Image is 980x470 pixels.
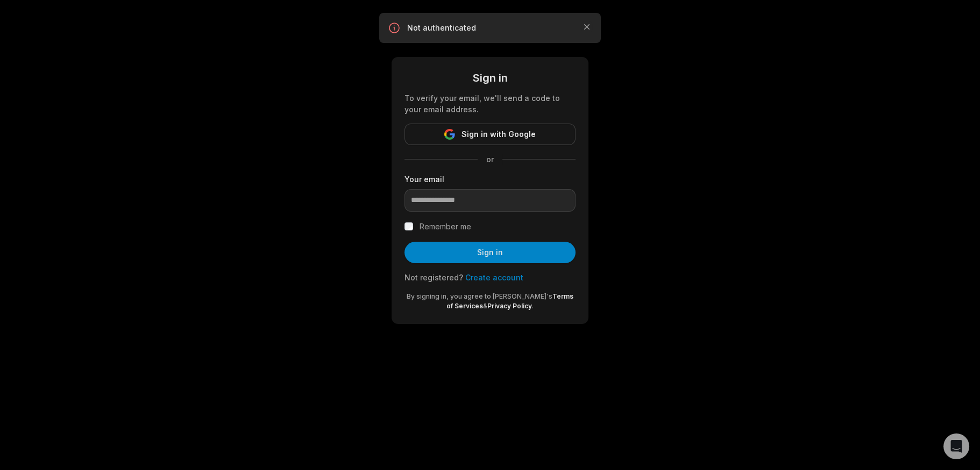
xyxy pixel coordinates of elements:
div: Sign in [404,70,576,86]
p: Not authenticated [407,23,573,33]
label: Remember me [420,220,471,233]
a: Terms of Services [446,292,573,310]
span: Not registered? [404,273,463,282]
a: Create account [465,273,523,282]
button: Sign in with Google [404,124,576,145]
a: Privacy Policy [487,302,532,310]
button: Sign in [404,242,576,263]
span: or [478,154,502,165]
span: . [532,302,534,310]
label: Your email [404,173,576,185]
span: By signing in, you agree to [PERSON_NAME]'s [407,292,552,300]
div: To verify your email, we'll send a code to your email address. [404,92,576,115]
span: & [483,302,487,310]
span: Sign in with Google [461,128,536,141]
div: Open Intercom Messenger [943,433,969,459]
